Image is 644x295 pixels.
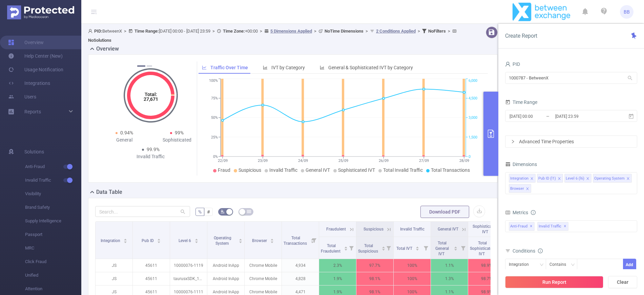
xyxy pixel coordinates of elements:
[143,96,158,102] tspan: 27,671
[558,177,561,181] i: icon: close
[170,272,207,285] p: taurusxSDK_10000076-1119
[123,238,127,242] div: Sort
[239,240,243,242] i: icon: caret-down
[211,96,218,100] tspan: 75%
[623,259,636,271] button: Add
[298,159,308,163] tspan: 24/09
[505,99,537,105] span: Time Range
[431,167,470,173] span: Total Transactions
[454,245,458,247] i: icon: caret-up
[25,173,81,187] span: Invalid Traffic
[509,222,535,231] span: Anti-Fraud
[221,209,225,214] i: icon: bg-colors
[381,245,386,250] div: Sort
[608,276,637,288] button: Clear
[459,159,469,163] tspan: 28/09
[394,259,431,272] p: 100%
[538,248,543,253] i: icon: info-circle
[207,272,244,285] p: Android InApp
[469,79,477,83] tspan: 6,000
[239,238,243,240] i: icon: caret-up
[540,263,544,268] i: icon: down
[469,116,477,120] tspan: 3,000
[328,65,413,70] span: General & Sophisticated IVT by Category
[144,92,157,97] tspan: Total:
[531,210,536,215] i: icon: info-circle
[526,187,529,191] i: icon: close
[416,29,422,34] span: >
[505,136,637,147] div: icon: rightAdvanced Time Properties
[509,259,534,270] div: Integration
[202,65,207,70] i: icon: line-chart
[381,245,385,247] i: icon: caret-up
[24,109,41,114] span: Reports
[326,227,346,232] span: Fraudulent
[530,222,533,231] span: ✕
[124,240,127,242] i: icon: caret-down
[537,174,563,183] li: Pub ID (l1)
[238,238,243,242] div: Sort
[88,38,111,43] b: No Solutions
[214,236,231,246] span: Operating System
[170,259,207,272] p: 10000076-1119
[223,29,245,34] b: Time Zone:
[416,245,419,247] i: icon: caret-up
[258,29,264,34] span: >
[96,259,132,272] p: JS
[179,238,192,243] span: Level 6
[101,238,121,243] span: Integration
[530,177,534,181] i: icon: close
[344,248,348,250] i: icon: caret-down
[133,272,170,285] p: 45611
[469,154,471,159] tspan: 0
[431,259,468,272] p: 1.1%
[269,167,297,173] span: Invalid Traffic
[147,147,160,152] span: 99.9%
[282,259,319,272] p: 4,934
[282,272,319,285] p: 4,828
[25,228,81,241] span: Passport
[510,174,528,183] div: Integration
[270,238,274,242] div: Sort
[8,76,50,90] a: Integrations
[513,248,543,254] span: Conditions
[468,259,505,272] p: 98.9%
[238,167,261,173] span: Suspicious
[468,272,505,285] p: 98.7%
[509,184,531,193] li: Browser
[538,174,556,183] div: Pub ID (l1)
[510,184,524,193] div: Browser
[363,29,370,34] span: >
[122,29,128,34] span: >
[194,240,198,242] i: icon: caret-down
[213,154,218,159] tspan: 0%
[88,29,458,43] span: BetweenX [DATE] 00:00 - [DATE] 23:59 +00:00
[270,238,274,240] i: icon: caret-up
[8,36,44,49] a: Overview
[509,112,564,121] input: Start date
[338,167,375,173] span: Sophisticated IVT
[555,112,609,121] input: End date
[566,174,584,183] div: Level 6 (l6)
[321,243,341,254] span: Total Fraudulent
[319,259,356,272] p: 2.3%
[306,167,330,173] span: General IVT
[96,45,119,53] h2: Overview
[95,206,190,217] input: Search...
[381,248,385,250] i: icon: caret-down
[420,206,469,218] button: Download PDF
[147,66,152,67] button: 2
[7,5,74,19] img: Protected Media
[194,238,199,242] div: Sort
[593,174,632,183] li: Operating System
[505,210,528,215] span: Metrics
[431,272,468,285] p: 1.3%
[358,243,379,254] span: Total Suspicious
[8,49,63,63] a: Help Center (New)
[284,236,308,246] span: Total Transactions
[454,248,458,250] i: icon: caret-down
[258,159,268,163] tspan: 23/09
[383,167,423,173] span: Total Invalid Traffic
[344,245,348,250] div: Sort
[142,238,155,243] span: Pub ID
